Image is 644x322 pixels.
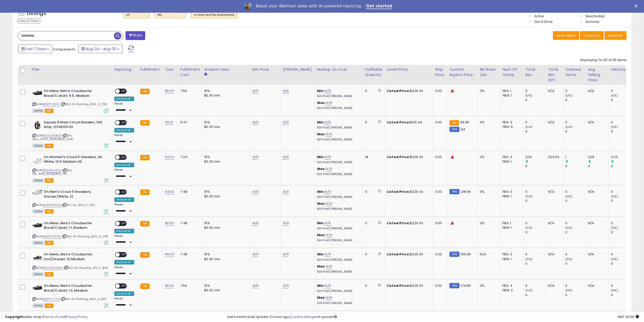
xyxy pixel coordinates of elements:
img: 41uRO4FfXJL._SL40_.jpg [32,89,43,96]
a: N/A [252,252,258,257]
small: (0%) [565,93,572,98]
span: 155.99 [461,252,471,257]
div: [PERSON_NAME] [283,67,313,72]
a: 85.50 [165,88,174,93]
div: $125.00 [387,120,429,125]
span: FBA [45,209,53,214]
div: $0.30 min [204,194,246,199]
div: 0.00 [435,252,443,257]
div: FBA: 0 [503,190,519,194]
small: (0%) [525,93,532,98]
b: Max: [317,166,326,171]
div: 0 [525,120,546,125]
a: N/A [326,295,332,300]
div: 0 [588,164,609,168]
div: 0% [480,221,496,225]
b: Max: [317,201,326,206]
img: Profile image for Adrian [244,2,252,10]
a: 85.50 [165,221,174,226]
a: N/A [283,221,289,226]
b: Min: [317,88,325,93]
img: 41t2FM7nteL._SL40_.jpg [32,190,43,195]
small: FBA [449,120,459,126]
small: (0%) [565,125,572,129]
a: B0BP7JYYV9 [43,297,60,301]
span: OFF [120,120,128,125]
a: N/A [324,88,330,93]
div: ASIN: [32,190,108,213]
img: 41uRO4FfXJL._SL40_.jpg [32,221,43,229]
div: 0 [611,221,631,225]
div: 7.48 [180,190,198,194]
small: FBA [140,155,150,160]
a: N/A [252,221,258,226]
div: FBA: 1 [503,89,519,93]
div: 229.00 [548,155,559,159]
a: N/A [326,166,332,172]
small: FBA [140,221,150,226]
small: (0%) [611,226,618,230]
div: $0.30 min [204,125,246,129]
button: Actions [605,31,626,40]
small: (0%) [525,125,532,129]
div: 229 [588,155,609,159]
div: off [126,13,147,17]
span: Last 7 Days [26,46,46,51]
span: All listings currently available for purchase on Amazon [32,241,44,245]
div: Num of Comp. [503,67,521,78]
a: N/A [283,155,289,160]
span: | SKU: ON_94.5_20250821_787 [32,168,73,176]
div: 0 [565,199,586,203]
small: (0%) [611,125,618,129]
div: 0 [525,252,546,257]
div: 15% [204,89,246,93]
div: FBA: 3 [503,120,519,125]
div: 15% [204,252,246,257]
a: 59.19 [165,120,173,125]
div: FBA: 1 [503,221,519,225]
img: 31lEbe1g6TL._SL40_.jpg [32,120,43,130]
div: Fulfillable Quantity [365,67,383,78]
span: | SKU: On Running_85.5_X_796 [61,102,107,106]
div: FBM: 1 [503,93,519,98]
small: (0%) [525,226,532,230]
div: N/A [588,190,605,194]
div: 0 [525,98,546,102]
div: 5.37 [180,120,198,125]
div: $229.00 [387,190,429,194]
span: 218.99 [461,189,471,194]
label: Out of Stock [534,20,553,24]
b: Min: [317,221,325,225]
div: N/A [480,252,496,257]
small: (0%) [565,194,572,198]
p: N/A Profit [PERSON_NAME] [317,106,359,110]
small: (0%) [525,257,532,261]
div: N/A [548,252,559,257]
a: N/A [326,264,332,269]
div: 0 [611,164,631,168]
div: 0 [565,164,586,168]
div: Displaying 1 to 25 of 25 items [580,58,626,63]
div: 7.56 [180,89,198,93]
span: FBA [45,144,53,148]
div: Fulfillment Cost [180,67,200,78]
small: (0%) [565,257,572,261]
div: 0.00 [435,221,443,225]
a: 94.50 [165,189,174,194]
span: OFF [120,155,128,159]
div: ASIN: [32,252,108,276]
div: Markup on Cost [317,67,361,72]
div: 0 [611,199,631,203]
a: N/A [324,283,330,288]
div: Cost [165,67,176,72]
small: FBA [140,89,150,94]
div: 0 [565,129,586,134]
div: FBM: 1 [503,225,519,230]
div: Ship Price [435,67,445,78]
div: 0 [611,98,631,102]
h5: Listings [27,10,46,17]
label: Archived [586,20,599,24]
img: 31ZwzqwyeOL._SL40_.jpg [32,252,43,262]
a: Privacy Policy [66,314,88,319]
div: Preset: [114,102,134,113]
